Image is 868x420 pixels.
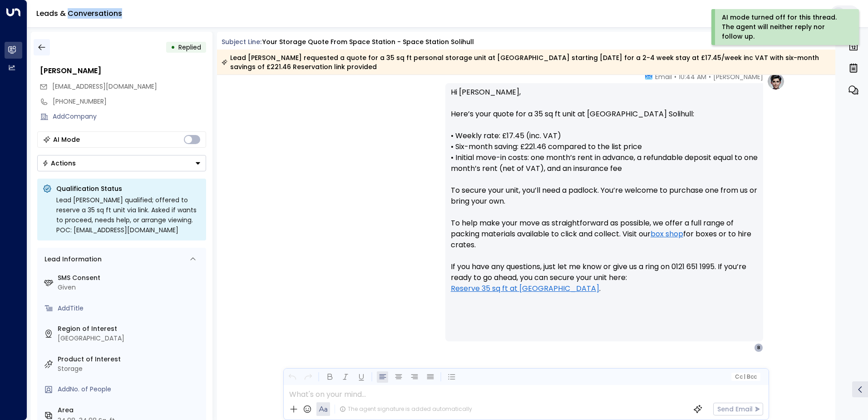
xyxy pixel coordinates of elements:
span: Cc Bcc [735,374,756,380]
span: Subject Line: [222,37,261,46]
div: [PHONE_NUMBER] [53,97,206,106]
div: B [754,343,763,352]
div: The agent signature is added automatically [340,405,472,413]
div: • [171,39,175,55]
span: | [744,374,745,380]
div: Lead Information [41,255,102,264]
img: profile-logo.png [767,72,785,90]
label: Region of Interest [58,324,202,334]
span: [EMAIL_ADDRESS][DOMAIN_NAME] [52,82,157,91]
div: [PERSON_NAME] [40,65,206,76]
label: SMS Consent [58,273,202,283]
div: Actions [42,159,76,167]
span: Email [655,72,672,81]
div: Your storage quote from Space Station - Space Station Solihull [262,37,474,47]
span: badpigtails@hotmail.com [52,82,157,91]
div: AddCompany [53,112,206,121]
p: Hi [PERSON_NAME], Here’s your quote for a 35 sq ft unit at [GEOGRAPHIC_DATA] Solihull: • Weekly r... [451,87,758,305]
div: Button group with a nested menu [37,155,206,171]
div: Storage [58,364,202,374]
a: Leads & Conversations [36,8,122,19]
div: AddTitle [58,304,202,313]
div: Lead [PERSON_NAME] requested a quote for a 35 sq ft personal storage unit at [GEOGRAPHIC_DATA] st... [222,53,830,71]
label: Area [58,405,202,415]
span: 10:44 AM [679,72,706,81]
label: Product of Interest [58,355,202,364]
div: Given [58,283,202,292]
div: Lead [PERSON_NAME] qualified; offered to reserve a 35 sq ft unit via link. Asked if wants to proc... [56,195,201,235]
span: [PERSON_NAME] [713,72,763,81]
button: Redo [302,371,314,383]
div: [GEOGRAPHIC_DATA] [58,334,202,343]
div: AI Mode [53,135,80,144]
button: Undo [286,371,298,383]
span: • [674,72,676,81]
span: Replied [178,43,201,52]
span: • [709,72,711,81]
a: box shop [651,229,683,240]
button: Cc|Bcc [731,373,760,381]
button: Actions [37,155,206,171]
div: AddNo. of People [58,385,202,394]
p: Qualification Status [56,184,201,193]
div: AI mode turned off for this thread. The agent will neither reply nor follow up. [722,13,847,41]
a: Reserve 35 sq ft at [GEOGRAPHIC_DATA] [451,283,599,294]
